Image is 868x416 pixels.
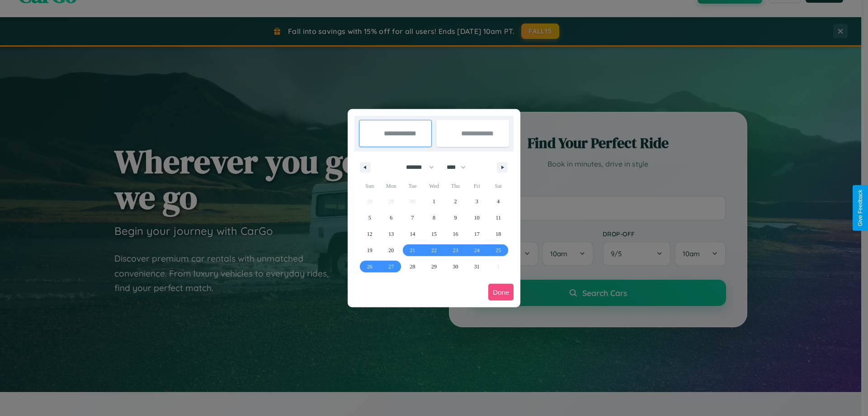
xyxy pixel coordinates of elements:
[359,179,380,193] span: Sun
[488,210,509,226] button: 11
[423,179,444,193] span: Wed
[445,210,466,226] button: 9
[359,226,380,242] button: 12
[466,258,487,275] button: 31
[488,179,509,193] span: Sat
[388,258,394,275] span: 27
[423,210,444,226] button: 8
[476,193,478,210] span: 3
[380,258,401,275] button: 27
[488,193,509,210] button: 4
[474,226,480,242] span: 17
[410,258,415,275] span: 28
[453,242,458,258] span: 23
[453,226,458,242] span: 16
[402,258,423,275] button: 28
[388,242,394,258] span: 20
[466,193,487,210] button: 3
[388,226,394,242] span: 13
[454,193,457,210] span: 2
[488,242,509,258] button: 25
[402,226,423,242] button: 14
[410,226,415,242] span: 14
[359,210,380,226] button: 5
[445,242,466,258] button: 23
[423,242,444,258] button: 22
[466,210,487,226] button: 10
[445,179,466,193] span: Thu
[390,210,392,226] span: 6
[474,242,480,258] span: 24
[423,258,444,275] button: 29
[433,193,435,210] span: 1
[367,258,373,275] span: 26
[454,210,457,226] span: 9
[431,258,437,275] span: 29
[431,226,437,242] span: 15
[367,242,373,258] span: 19
[402,210,423,226] button: 7
[857,190,863,226] div: Give Feedback
[402,242,423,258] button: 21
[380,226,401,242] button: 13
[433,210,435,226] span: 8
[495,210,501,226] span: 11
[466,242,487,258] button: 24
[495,242,501,258] span: 25
[445,193,466,210] button: 2
[474,210,480,226] span: 10
[368,210,371,226] span: 5
[410,242,415,258] span: 21
[488,226,509,242] button: 18
[474,258,480,275] span: 31
[466,179,487,193] span: Fri
[402,179,423,193] span: Tue
[380,179,401,193] span: Mon
[359,242,380,258] button: 19
[445,258,466,275] button: 30
[445,226,466,242] button: 16
[380,210,401,226] button: 6
[367,226,373,242] span: 12
[466,226,487,242] button: 17
[497,193,500,210] span: 4
[488,284,514,301] button: Done
[411,210,414,226] span: 7
[453,258,458,275] span: 30
[431,242,437,258] span: 22
[423,226,444,242] button: 15
[495,226,501,242] span: 18
[423,193,444,210] button: 1
[359,258,380,275] button: 26
[380,242,401,258] button: 20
